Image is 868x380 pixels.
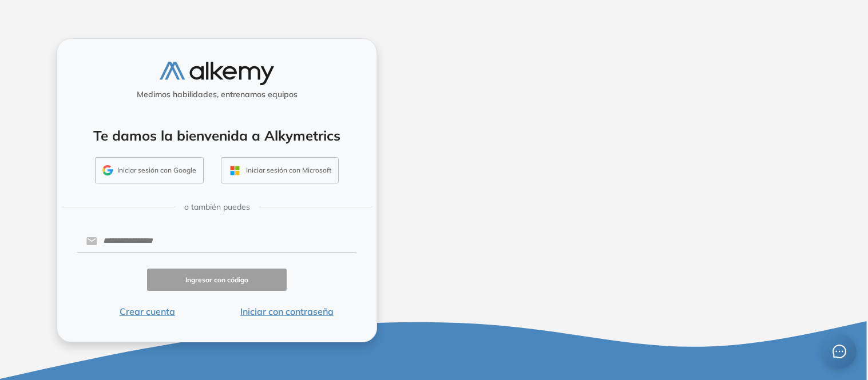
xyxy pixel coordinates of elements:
img: logo-alkemy [160,62,274,85]
button: Iniciar con contraseña [217,305,356,318]
img: GMAIL_ICON [102,165,113,175]
button: Ingresar con código [147,269,287,291]
button: Crear cuenta [77,305,217,318]
h4: Te damos la bienvenida a Alkymetrics [72,127,362,144]
h5: Medimos habilidades, entrenamos equipos [62,90,372,99]
button: Iniciar sesión con Microsoft [221,157,339,183]
span: message [833,345,846,358]
span: o también puedes [184,201,250,213]
button: Iniciar sesión con Google [95,157,204,183]
img: OUTLOOK_ICON [228,164,241,177]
